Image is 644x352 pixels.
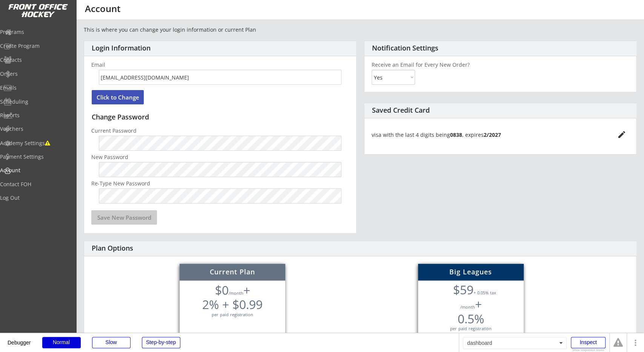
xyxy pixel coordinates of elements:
[372,106,480,115] div: Saved Credit Card
[435,283,507,331] div: + 0.05% tax /month per paid registration
[458,311,484,327] font: 0.5%
[91,210,157,225] button: Save New Password
[91,155,349,160] div: New Password
[42,337,81,348] div: Normal
[91,62,349,67] div: Email
[418,268,524,275] div: Big Leagues
[215,282,229,298] font: $0
[617,130,626,139] button: edit
[92,244,199,253] div: Plan Options
[202,296,263,312] font: 2% + $0.99
[372,62,629,67] div: Receive an Email for Every New Order?
[180,268,285,275] div: Current Plan
[142,337,180,348] div: Step-by-step
[571,337,606,348] div: Inspect
[484,131,501,138] strong: 2/2027
[99,70,342,85] input: Email
[92,113,349,121] div: Change Password
[372,131,613,139] div: visa with the last 4 digits being , expires
[571,349,606,352] div: Show responsive boxes
[453,282,473,298] font: $59
[243,282,250,298] font: +
[84,26,636,34] div: This is where you can change your login information or current Plan
[450,131,462,138] strong: 0838
[463,337,567,349] div: dashboard
[91,181,349,186] div: Re-Type New Password
[92,337,131,348] div: Slow
[372,44,480,52] div: Notification Settings
[194,283,271,317] div: /month per paid registration
[91,128,349,133] div: Current Password
[92,44,199,52] div: Login Information
[8,333,31,345] div: Debugger
[475,296,482,312] font: +
[92,90,144,104] button: Click to Change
